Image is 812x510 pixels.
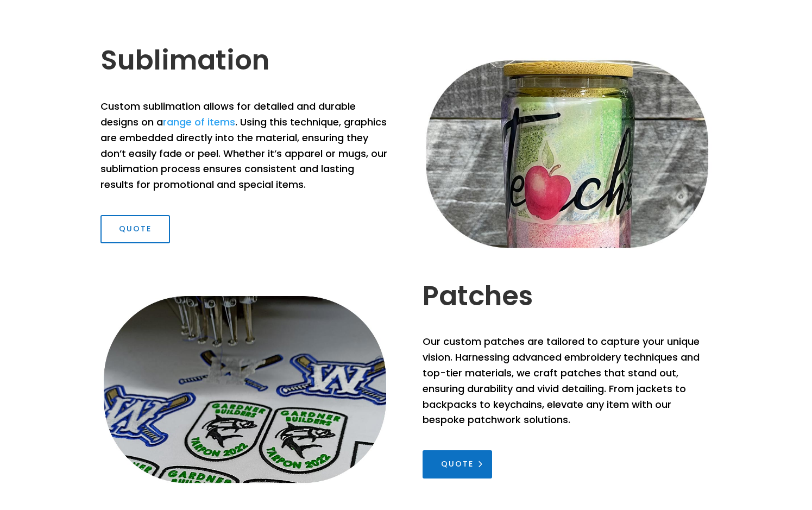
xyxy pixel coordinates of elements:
img: patchesv2 [100,293,389,486]
a: Quote [423,450,492,478]
img: sublimation [423,58,712,250]
p: Custom sublimation allows for detailed and durable designs on a . Using this technique, graphics ... [100,99,389,193]
h2: Sublimation [100,44,389,82]
h2: Patches [423,280,712,318]
p: Our custom patches are tailored to capture your unique vision. Harnessing advanced embroidery tec... [423,334,712,428]
a: range of items [163,115,235,129]
a: Quote [100,215,170,243]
